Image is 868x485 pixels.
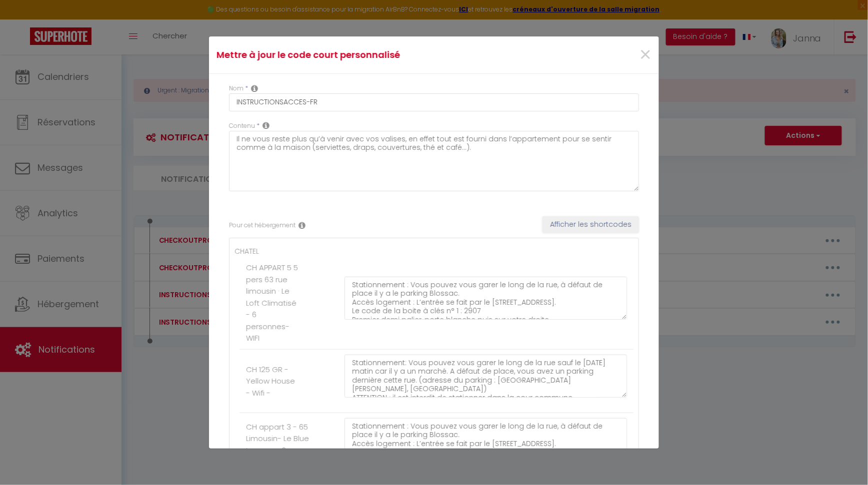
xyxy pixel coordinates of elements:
i: Custom short code name [251,84,258,92]
label: Nom [229,84,243,93]
button: Ouvrir le widget de chat LiveChat [8,4,38,34]
label: Pour cet hébergement [229,221,295,230]
iframe: Chat [825,440,860,478]
input: Custom code name [229,93,639,111]
span: × [639,40,651,70]
i: Rental [298,221,305,229]
label: CH APPART 5 5 pers 63 rue limousin · Le Loft Climatisé - 6 personnes- WIFI [246,262,298,344]
h4: Mettre à jour le code court personnalisé [216,48,502,62]
label: CHATEL [234,246,259,257]
i: Replacable content [262,121,269,129]
button: Close [639,44,651,66]
label: CH 125 GR -Yellow House - Wifi - [246,364,298,399]
label: CH appart 3 - 65 Limousin- Le Blue Lagoon - 2 pers - [GEOGRAPHIC_DATA] [246,421,323,468]
button: Afficher les shortcodes [542,216,639,233]
label: Contenu [229,121,255,131]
